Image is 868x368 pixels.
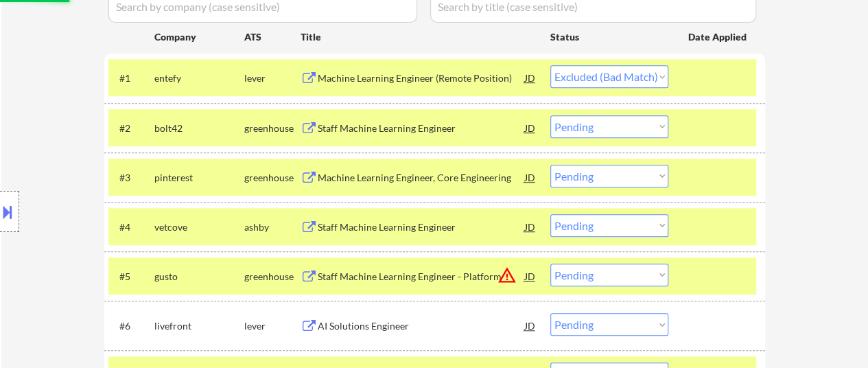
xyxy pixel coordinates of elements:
[550,24,668,49] div: Status
[154,71,244,85] div: entefy
[524,65,537,90] div: JD
[318,319,525,333] div: AI Solutions Engineer
[318,122,525,135] div: Staff Machine Learning Engineer
[524,264,537,288] div: JD
[244,319,301,333] div: lever
[318,270,525,284] div: Staff Machine Learning Engineer - Platform
[244,122,301,135] div: greenhouse
[154,30,244,44] div: Company
[244,220,301,234] div: ashby
[301,30,537,44] div: Title
[524,214,537,239] div: JD
[688,30,749,44] div: Date Applied
[119,71,143,85] div: #1
[524,313,537,338] div: JD
[318,220,525,234] div: Staff Machine Learning Engineer
[497,266,517,285] button: warning_amber
[524,165,537,189] div: JD
[524,115,537,140] div: JD
[244,270,301,284] div: greenhouse
[318,171,525,185] div: Machine Learning Engineer, Core Engineering
[244,30,301,44] div: ATS
[244,71,301,85] div: lever
[244,171,301,185] div: greenhouse
[318,71,525,85] div: Machine Learning Engineer (Remote Position)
